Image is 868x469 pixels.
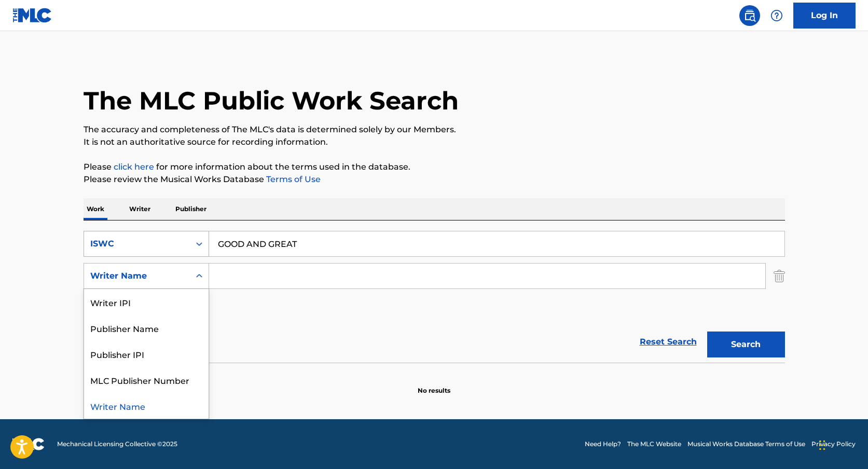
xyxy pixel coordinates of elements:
[84,231,785,363] form: Search Form
[84,341,209,367] div: Publisher IPI
[774,263,785,289] img: Delete Criterion
[264,174,321,184] a: Terms of Use
[819,430,825,461] div: Drag
[84,136,785,148] p: It is not an authoritative source for recording information.
[793,3,856,29] a: Log In
[743,9,756,22] img: search
[687,439,805,449] a: Musical Works Database Terms of Use
[811,439,856,449] a: Privacy Policy
[418,374,450,395] p: No results
[12,438,45,450] img: logo
[172,198,210,220] p: Publisher
[84,393,209,419] div: Writer Name
[84,289,209,315] div: Writer IPI
[84,123,785,136] p: The accuracy and completeness of The MLC's data is determined solely by our Members.
[766,5,787,26] div: Help
[126,198,154,220] p: Writer
[12,8,52,23] img: MLC Logo
[84,315,209,341] div: Publisher Name
[114,162,154,172] a: click here
[84,173,785,186] p: Please review the Musical Works Database
[585,439,621,449] a: Need Help?
[739,5,760,26] a: Public Search
[816,419,868,469] iframe: Chat Widget
[90,270,184,282] div: Writer Name
[90,238,184,250] div: ISWC
[635,330,702,353] a: Reset Search
[84,85,459,116] h1: The MLC Public Work Search
[707,332,785,357] button: Search
[84,161,785,173] p: Please for more information about the terms used in the database.
[84,367,209,393] div: MLC Publisher Number
[770,9,783,22] img: help
[84,198,107,220] p: Work
[57,439,177,449] span: Mechanical Licensing Collective © 2025
[627,439,681,449] a: The MLC Website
